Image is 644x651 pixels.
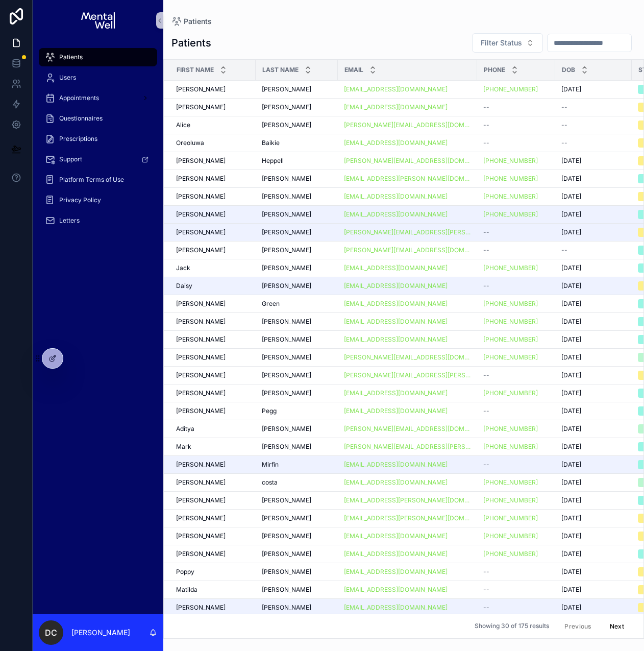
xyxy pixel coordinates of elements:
[39,109,157,128] a: Questionnaires
[344,121,471,129] a: [PERSON_NAME][EMAIL_ADDRESS][DOMAIN_NAME]
[483,461,549,469] a: --
[176,121,250,129] a: Alice
[176,264,250,272] a: Jack
[483,264,538,272] a: [PHONE_NUMBER]
[59,196,101,204] span: Privacy Policy
[561,264,626,272] a: [DATE]
[176,121,190,129] span: Alice
[561,532,626,540] a: [DATE]
[561,264,581,272] span: [DATE]
[39,48,157,66] a: Patients
[176,407,226,415] span: [PERSON_NAME]
[483,300,549,308] a: [PHONE_NUMBER]
[176,192,226,201] span: [PERSON_NAME]
[483,121,489,129] span: --
[176,157,250,165] a: [PERSON_NAME]
[561,282,581,290] span: [DATE]
[344,139,448,147] a: [EMAIL_ADDRESS][DOMAIN_NAME]
[561,425,626,433] a: [DATE]
[561,103,567,111] span: --
[561,210,626,219] a: [DATE]
[344,371,471,379] a: [PERSON_NAME][EMAIL_ADDRESS][PERSON_NAME][DOMAIN_NAME]
[262,389,311,397] span: [PERSON_NAME]
[483,407,489,415] span: --
[483,425,538,433] a: [PHONE_NUMBER]
[262,514,332,522] a: [PERSON_NAME]
[344,157,471,165] a: [PERSON_NAME][EMAIL_ADDRESS][DOMAIN_NAME]
[176,532,226,540] span: [PERSON_NAME]
[483,175,538,183] a: [PHONE_NUMBER]
[39,211,157,230] a: Letters
[483,478,538,487] a: [PHONE_NUMBER]
[561,210,581,219] span: [DATE]
[561,461,581,469] span: [DATE]
[561,335,581,344] span: [DATE]
[561,461,626,469] a: [DATE]
[561,318,581,326] span: [DATE]
[344,210,448,219] a: [EMAIL_ADDRESS][DOMAIN_NAME]
[561,139,626,147] a: --
[561,139,567,147] span: --
[262,389,332,397] a: [PERSON_NAME]
[561,175,626,183] a: [DATE]
[344,550,471,558] a: [EMAIL_ADDRESS][DOMAIN_NAME]
[483,282,489,290] span: --
[176,300,226,308] span: [PERSON_NAME]
[262,443,311,451] span: [PERSON_NAME]
[262,496,332,504] a: [PERSON_NAME]
[561,228,581,236] span: [DATE]
[483,371,489,379] span: --
[262,461,279,469] span: Mirfin
[344,496,471,504] a: [EMAIL_ADDRESS][PERSON_NAME][DOMAIN_NAME]
[483,228,549,236] a: --
[561,550,626,558] a: [DATE]
[483,264,549,272] a: [PHONE_NUMBER]
[483,210,549,219] a: [PHONE_NUMBER]
[262,192,311,201] span: [PERSON_NAME]
[483,478,549,487] a: [PHONE_NUMBER]
[483,228,489,236] span: --
[344,246,471,254] a: [PERSON_NAME][EMAIL_ADDRESS][DOMAIN_NAME]
[262,425,311,433] span: [PERSON_NAME]
[59,74,76,82] span: Users
[176,568,194,576] span: Poppy
[561,353,581,361] span: [DATE]
[176,425,194,433] span: Aditya
[483,192,549,201] a: [PHONE_NUMBER]
[176,335,226,344] span: [PERSON_NAME]
[561,443,626,451] a: [DATE]
[59,155,82,163] span: Support
[561,318,626,326] a: [DATE]
[262,246,311,254] span: [PERSON_NAME]
[262,335,332,344] a: [PERSON_NAME]
[176,371,226,379] span: [PERSON_NAME]
[262,210,311,219] span: [PERSON_NAME]
[33,41,163,243] div: scrollable content
[561,478,626,487] a: [DATE]
[483,335,538,344] a: [PHONE_NUMBER]
[561,407,581,415] span: [DATE]
[483,443,549,451] a: [PHONE_NUMBER]
[344,353,471,361] a: [PERSON_NAME][EMAIL_ADDRESS][DOMAIN_NAME]
[344,407,448,415] a: [EMAIL_ADDRESS][DOMAIN_NAME]
[483,443,538,451] a: [PHONE_NUMBER]
[262,478,278,487] span: costa
[176,443,191,451] span: Mark
[344,514,471,522] a: [EMAIL_ADDRESS][PERSON_NAME][DOMAIN_NAME]
[483,246,549,254] a: --
[483,192,538,201] a: [PHONE_NUMBER]
[176,353,250,361] a: [PERSON_NAME]
[483,371,549,379] a: --
[344,478,471,487] a: [EMAIL_ADDRESS][DOMAIN_NAME]
[176,228,250,236] a: [PERSON_NAME]
[262,478,332,487] a: costa
[262,103,311,111] span: [PERSON_NAME]
[344,335,471,344] a: [EMAIL_ADDRESS][DOMAIN_NAME]
[262,264,332,272] a: [PERSON_NAME]
[344,282,448,290] a: [EMAIL_ADDRESS][DOMAIN_NAME]
[483,85,538,93] a: [PHONE_NUMBER]
[561,496,581,504] span: [DATE]
[176,318,226,326] span: [PERSON_NAME]
[561,192,581,201] span: [DATE]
